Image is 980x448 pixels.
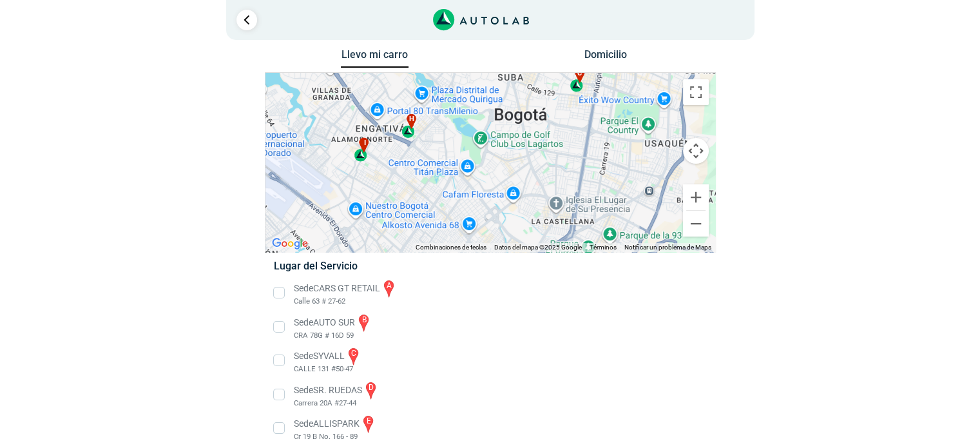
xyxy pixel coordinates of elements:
[269,235,311,252] img: Google
[683,184,709,210] button: Ampliar
[683,138,709,164] button: Controles de visualización del mapa
[274,260,706,272] h5: Lugar del Servicio
[683,79,709,105] button: Cambiar a la vista en pantalla completa
[577,68,582,79] span: c
[433,13,529,25] a: Link al sitio de autolab
[416,243,486,252] button: Combinaciones de teclas
[590,244,617,251] a: Términos (se abre en una nueva pestaña)
[363,137,366,148] span: i
[408,114,414,125] span: h
[341,48,408,68] button: Llevo mi carro
[269,235,311,252] a: Abre esta zona en Google Maps (se abre en una nueva ventana)
[572,48,639,67] button: Domicilio
[494,244,582,251] span: Datos del mapa ©2025 Google
[624,244,711,251] a: Notificar un problema de Maps
[683,211,709,237] button: Reducir
[236,10,257,30] a: Ir al paso anterior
